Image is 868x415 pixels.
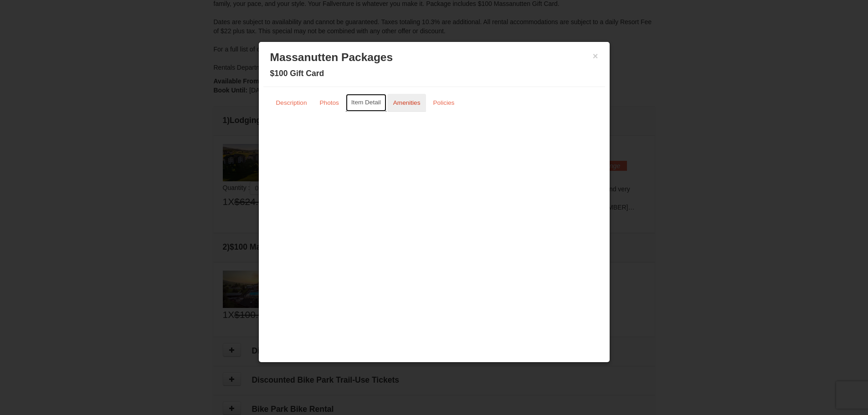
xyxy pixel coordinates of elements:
small: Photos [320,99,339,106]
small: Policies [433,99,454,106]
a: Photos [314,94,345,112]
small: Amenities [393,99,421,106]
button: × [593,51,598,61]
small: Description [276,99,307,106]
a: Description [270,94,313,112]
small: Item Detail [351,99,381,106]
a: Item Detail [346,94,386,112]
h3: Massanutten Packages [270,51,598,64]
a: Amenities [387,94,426,112]
a: Policies [427,94,460,112]
h4: $100 Gift Card [270,69,598,78]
